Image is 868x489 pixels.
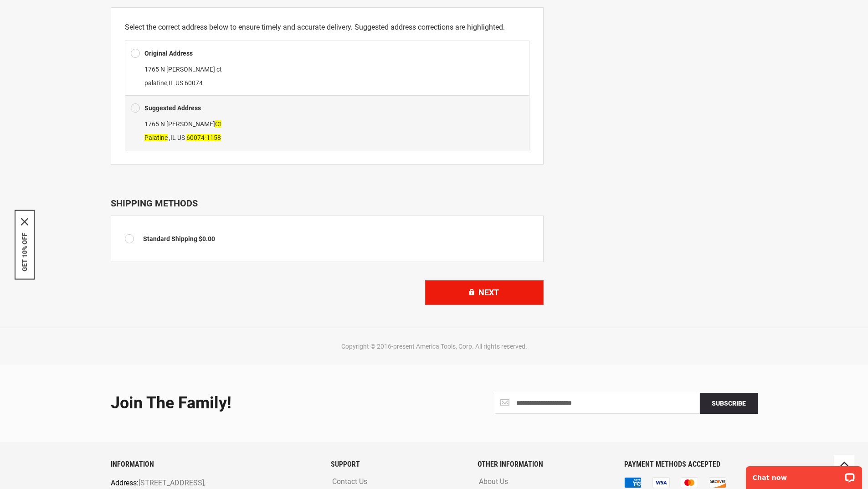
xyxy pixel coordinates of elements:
[131,62,524,90] div: ,
[740,460,868,489] iframe: LiveChat chat widget
[425,280,544,305] button: Next
[712,400,746,407] span: Subscribe
[21,218,28,225] svg: close icon
[624,460,757,468] h6: PAYMENT METHODS ACCEPTED
[169,79,174,87] span: IL
[477,478,510,486] a: About Us
[111,460,317,468] h6: INFORMATION
[111,394,427,412] div: Join the Family!
[111,479,139,487] span: Address:
[478,288,499,297] span: Next
[144,134,168,141] span: Palatine
[170,134,176,141] span: IL
[199,235,215,242] span: $0.00
[21,218,28,225] button: Close
[186,134,221,141] span: 60074-1158
[144,79,167,87] span: palatine
[111,198,544,209] div: Shipping Methods
[144,50,193,57] b: Original Address
[185,79,203,87] span: 60074
[175,79,183,87] span: US
[215,120,221,128] span: Ct
[144,120,221,128] span: 1765 N [PERSON_NAME]
[144,66,222,73] span: 1765 N [PERSON_NAME] ct
[108,342,760,351] div: Copyright © 2016-present America Tools, Corp. All rights reserved.
[143,235,197,242] span: Standard Shipping
[331,460,464,468] h6: SUPPORT
[700,393,758,414] button: Subscribe
[177,134,185,141] span: US
[131,117,524,144] div: ,
[478,460,611,468] h6: OTHER INFORMATION
[330,478,370,486] a: Contact Us
[125,21,529,33] p: Select the correct address below to ensure timely and accurate delivery. Suggested address correc...
[144,104,201,112] b: Suggested Address
[21,232,28,271] button: GET 10% OFF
